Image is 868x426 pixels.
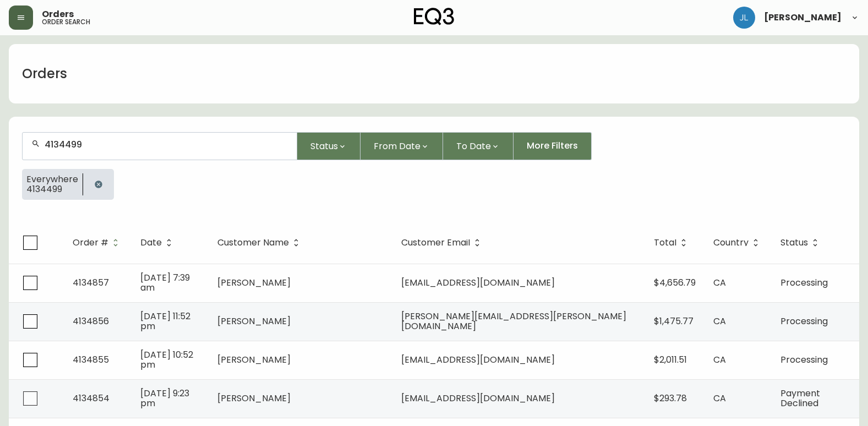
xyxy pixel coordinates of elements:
span: [EMAIL_ADDRESS][DOMAIN_NAME] [401,392,555,405]
span: 4134857 [73,276,109,289]
span: CA [713,276,726,289]
span: Order # [73,239,108,246]
span: [DATE] 7:39 am [140,271,190,294]
span: Status [310,139,338,153]
span: [DATE] 9:23 pm [140,387,189,409]
span: Total [654,239,676,246]
span: [PERSON_NAME] [217,392,291,405]
span: [PERSON_NAME] [217,315,291,327]
span: Status [780,239,808,246]
span: [EMAIL_ADDRESS][DOMAIN_NAME] [401,353,555,366]
button: More Filters [514,132,592,160]
span: 4134499 [26,184,78,194]
input: Search [45,139,288,150]
span: Country [713,239,749,246]
span: Date [140,238,176,248]
span: 4134855 [73,353,109,366]
span: [PERSON_NAME] [217,353,291,366]
span: [DATE] 11:52 pm [140,310,190,332]
span: Customer Email [401,239,470,246]
span: $1,475.77 [654,315,694,327]
span: Customer Name [217,239,289,246]
span: Orders [42,10,74,19]
span: CA [713,353,726,366]
span: 4134854 [73,392,110,405]
span: Payment Declined [780,387,820,409]
span: $2,011.51 [654,353,687,366]
span: More Filters [527,140,578,152]
span: CA [713,315,726,327]
span: [PERSON_NAME] [217,276,291,289]
span: $4,656.79 [654,276,696,289]
span: Customer Name [217,238,303,248]
span: [EMAIL_ADDRESS][DOMAIN_NAME] [401,276,555,289]
h5: order search [42,19,90,25]
span: Order # [73,238,123,248]
img: 1c9c23e2a847dab86f8017579b61559c [733,7,755,29]
span: Processing [780,353,828,366]
span: Status [780,238,822,248]
span: Total [654,238,691,248]
h1: Orders [22,64,67,83]
span: Everywhere [26,174,78,184]
span: Processing [780,276,828,289]
span: Processing [780,315,828,327]
span: Date [140,239,162,246]
span: 4134856 [73,315,109,327]
span: Customer Email [401,238,484,248]
button: From Date [361,132,443,160]
span: To Date [456,139,491,153]
span: From Date [374,139,421,153]
span: CA [713,392,726,405]
span: [DATE] 10:52 pm [140,348,193,371]
span: Country [713,238,763,248]
span: $293.78 [654,392,687,405]
button: Status [297,132,361,160]
button: To Date [443,132,514,160]
span: [PERSON_NAME][EMAIL_ADDRESS][PERSON_NAME][DOMAIN_NAME] [401,310,626,332]
img: logo [414,8,455,25]
span: [PERSON_NAME] [764,13,842,22]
